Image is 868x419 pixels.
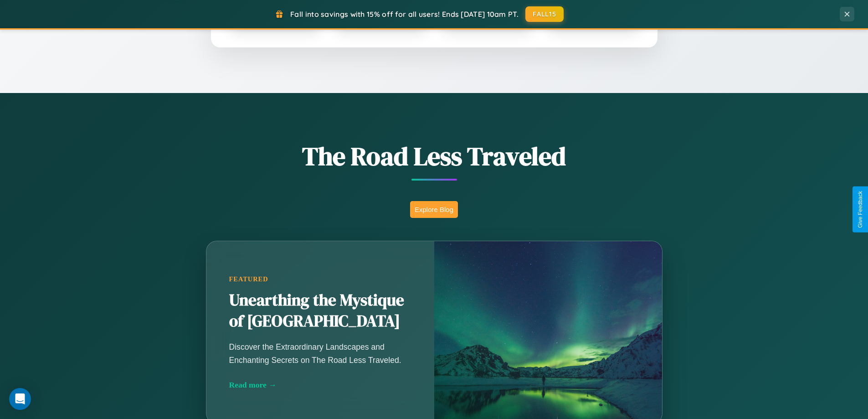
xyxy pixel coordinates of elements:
span: Fall into savings with 15% off for all users! Ends [DATE] 10am PT. [290,10,519,19]
div: Read more → [229,380,411,390]
button: Explore Blog [410,201,458,218]
div: Give Feedback [857,191,863,228]
p: Discover the Extraordinary Landscapes and Enchanting Secrets on The Road Less Traveled. [229,341,411,366]
div: Featured [229,275,411,283]
div: Open Intercom Messenger [9,388,31,410]
h2: Unearthing the Mystique of [GEOGRAPHIC_DATA] [229,290,411,332]
h1: The Road Less Traveled [161,139,708,174]
button: FALL15 [525,6,564,22]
